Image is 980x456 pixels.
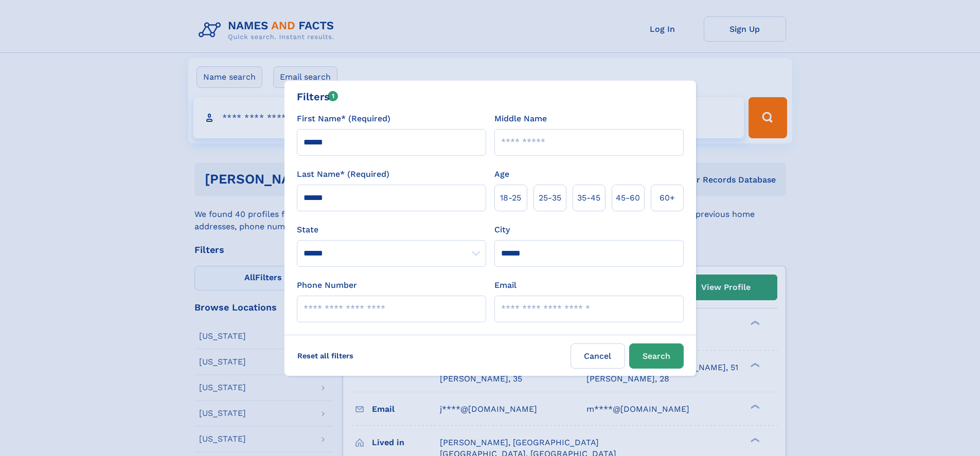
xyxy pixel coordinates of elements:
button: Search [629,343,684,369]
span: 45‑60 [616,192,640,204]
label: First Name* (Required) [297,113,390,125]
span: 18‑25 [500,192,521,204]
label: Reset all filters [291,343,360,368]
label: Phone Number [297,279,357,291]
label: Middle Name [494,113,547,125]
label: City [494,224,510,236]
label: Age [494,168,509,180]
label: State [297,224,486,236]
span: 60+ [660,192,675,204]
label: Cancel [571,343,625,369]
div: Filters [297,89,338,104]
label: Email [494,279,516,291]
span: 25‑35 [539,192,561,204]
span: 35‑45 [577,192,600,204]
label: Last Name* (Required) [297,168,389,180]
